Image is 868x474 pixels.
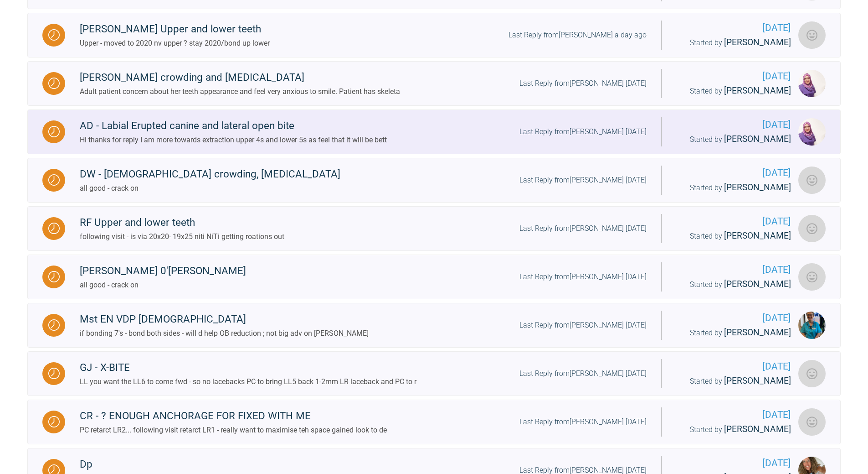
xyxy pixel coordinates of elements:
[676,132,791,146] div: Started by
[27,61,841,106] a: Waiting[PERSON_NAME] crowding and [MEDICAL_DATA]Adult patient concern about her teeth appearance ...
[27,255,841,299] a: Waiting[PERSON_NAME] 0'[PERSON_NAME]all good - crack onLast Reply from[PERSON_NAME] [DATE][DATE]S...
[676,326,791,340] div: Started by
[798,21,826,49] img: Neil Fearns
[27,109,841,154] a: WaitingAD - Labial Erupted canine and lateral open biteHi thanks for reply I am more towards extr...
[48,29,60,41] img: Waiting
[676,374,791,388] div: Started by
[48,126,60,137] img: Waiting
[80,118,387,134] div: AD - Labial Erupted canine and lateral open bite
[724,327,791,338] span: [PERSON_NAME]
[676,181,791,195] div: Started by
[676,262,791,277] span: [DATE]
[27,351,841,396] a: WaitingGJ - X-BITELL you want the LL6 to come fwd - so no lacebacks PC to bring LL5 back 1-2mm LR...
[80,231,284,243] div: following visit - is via 20x20- 19x25 niti NiTi getting roations out
[80,182,340,194] div: all good - crack on
[519,271,647,283] div: Last Reply from [PERSON_NAME] [DATE]
[80,37,270,49] div: Upper - moved to 2020 nv upper ? stay 2020/bond up lower
[676,422,791,437] div: Started by
[519,368,647,380] div: Last Reply from [PERSON_NAME] [DATE]
[48,319,60,331] img: Waiting
[80,86,400,98] div: Adult patient concern about her teeth appearance and feel very anxious to smile. Patient has skeleta
[724,375,791,386] span: [PERSON_NAME]
[798,118,826,146] img: Sadia Bokhari
[48,78,60,89] img: Waiting
[48,368,60,379] img: Waiting
[80,69,400,86] div: [PERSON_NAME] crowding and [MEDICAL_DATA]
[676,229,791,243] div: Started by
[80,456,395,473] div: Dp
[676,21,791,36] span: [DATE]
[27,400,841,444] a: WaitingCR - ? ENOUGH ANCHORAGE FOR FIXED WITH MEPC retarct LR2... following visit retarct LR1 - r...
[27,158,841,203] a: WaitingDW - [DEMOGRAPHIC_DATA] crowding, [MEDICAL_DATA]all good - crack onLast Reply from[PERSON_...
[676,359,791,374] span: [DATE]
[676,456,791,471] span: [DATE]
[798,167,826,194] img: Sarah Gatley
[80,279,246,291] div: all good - crack on
[676,277,791,292] div: Started by
[519,319,647,331] div: Last Reply from [PERSON_NAME] [DATE]
[48,271,60,282] img: Waiting
[48,416,60,427] img: Waiting
[80,263,246,279] div: [PERSON_NAME] 0'[PERSON_NAME]
[676,311,791,326] span: [DATE]
[27,303,841,348] a: WaitingMst EN VDP [DEMOGRAPHIC_DATA]if bonding 7's - bond both sides - will d help OB reduction ;...
[519,223,647,234] div: Last Reply from [PERSON_NAME] [DATE]
[798,215,826,242] img: Neil Fearns
[80,214,284,231] div: RF Upper and lower teeth
[676,36,791,50] div: Started by
[80,424,387,436] div: PC retarct LR2... following visit retarct LR1 - really want to maximise teh space gained look to de
[80,21,270,37] div: [PERSON_NAME] Upper and lower teeth
[724,424,791,434] span: [PERSON_NAME]
[519,78,647,89] div: Last Reply from [PERSON_NAME] [DATE]
[724,230,791,241] span: [PERSON_NAME]
[80,408,387,424] div: CR - ? ENOUGH ANCHORAGE FOR FIXED WITH ME
[519,126,647,138] div: Last Reply from [PERSON_NAME] [DATE]
[724,279,791,289] span: [PERSON_NAME]
[48,174,60,186] img: Waiting
[724,37,791,47] span: [PERSON_NAME]
[798,408,826,436] img: Sarah Gatley
[724,134,791,144] span: [PERSON_NAME]
[27,206,841,251] a: WaitingRF Upper and lower teethfollowing visit - is via 20x20- 19x25 niti NiTi getting roations o...
[798,263,826,291] img: Neil Fearns
[80,359,416,376] div: GJ - X-BITE
[798,312,826,339] img: Åsa Ulrika Linnea Feneley
[676,166,791,181] span: [DATE]
[676,69,791,84] span: [DATE]
[27,13,841,57] a: Waiting[PERSON_NAME] Upper and lower teethUpper - moved to 2020 nv upper ? stay 2020/bond up lowe...
[519,416,647,428] div: Last Reply from [PERSON_NAME] [DATE]
[48,223,60,234] img: Waiting
[676,407,791,422] span: [DATE]
[798,70,826,97] img: Sadia Bokhari
[80,328,369,339] div: if bonding 7's - bond both sides - will d help OB reduction ; not big adv on [PERSON_NAME]
[724,182,791,193] span: [PERSON_NAME]
[724,85,791,96] span: [PERSON_NAME]
[80,166,340,182] div: DW - [DEMOGRAPHIC_DATA] crowding, [MEDICAL_DATA]
[676,214,791,229] span: [DATE]
[676,117,791,132] span: [DATE]
[508,29,647,41] div: Last Reply from [PERSON_NAME] a day ago
[519,174,647,186] div: Last Reply from [PERSON_NAME] [DATE]
[80,376,416,388] div: LL you want the LL6 to come fwd - so no lacebacks PC to bring LL5 back 1-2mm LR laceback and PC to r
[80,134,387,146] div: Hi thanks for reply I am more towards extraction upper 4s and lower 5s as feel that it will be bett
[676,84,791,98] div: Started by
[80,311,369,328] div: Mst EN VDP [DEMOGRAPHIC_DATA]
[798,360,826,387] img: Sarah Gatley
